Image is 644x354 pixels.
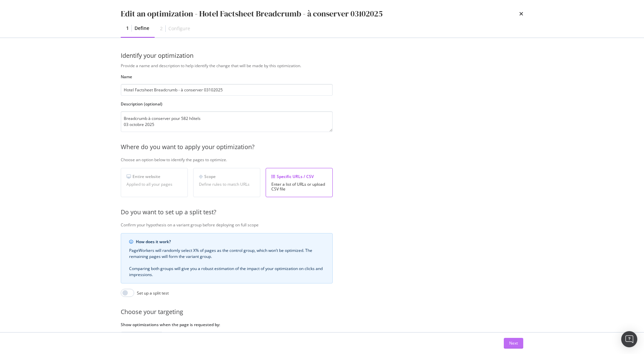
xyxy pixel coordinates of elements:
div: times [519,8,523,19]
div: Scope [199,174,255,179]
div: How does it work? [136,239,324,245]
button: Next [504,338,523,349]
div: Set up a split test [137,290,169,296]
div: Specific URLs / CSV [271,174,327,179]
div: Where do you want to apply your optimization? [121,143,556,151]
label: Name [121,74,333,80]
button: Bots and users [121,332,163,343]
div: Configure [168,25,190,32]
div: Open Intercom Messenger [621,331,637,347]
div: 1 [126,25,129,32]
div: Confirm your hypothesis on a variant group before deploying on full scope [121,222,556,228]
div: Provide a name and description to help identify the change that will be made by this optimization. [121,63,556,69]
textarea: Breadcrumb à conserver pour 582 hôtels 03 octobre 2025 [121,111,333,132]
div: Choose an option below to identify the pages to optimize. [121,157,556,163]
div: Choose your targeting [121,308,556,316]
div: Define rules to match URLs [199,182,255,187]
label: Description (optional) [121,101,333,107]
div: Do you want to set up a split test? [121,208,556,217]
div: info banner [121,233,333,283]
label: Show optimizations when the page is requested by: [121,322,333,327]
div: Entire website [126,174,182,179]
input: Enter an optimization name to easily find it back [121,84,333,96]
div: Define [135,25,149,32]
div: Identify your optimization [121,51,523,60]
div: Enter a list of URLs or upload CSV file [271,182,327,191]
div: Applied to all your pages [126,182,182,187]
div: PageWorkers will randomly select X% of pages as the control group, which won’t be optimized. The ... [129,248,324,278]
div: Next [509,340,518,346]
div: 2 [160,25,163,32]
div: Edit an optimization - Hotel Factsheet Breadcrumb - à conserver 03102025 [121,8,383,19]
